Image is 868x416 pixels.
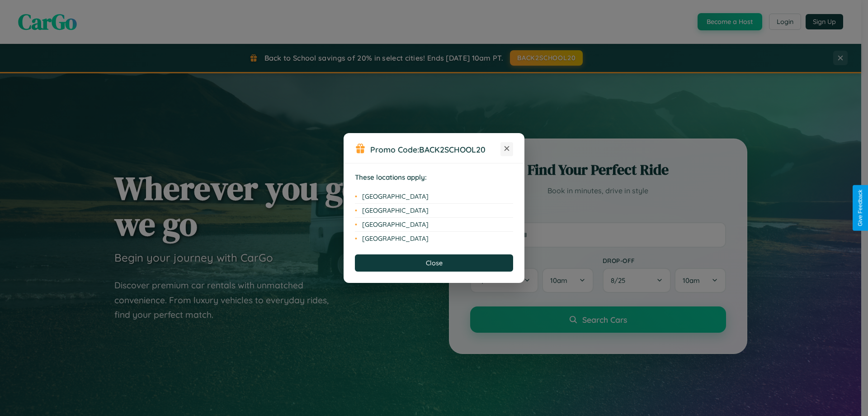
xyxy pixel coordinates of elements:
li: [GEOGRAPHIC_DATA] [355,232,513,245]
li: [GEOGRAPHIC_DATA] [355,190,513,204]
li: [GEOGRAPHIC_DATA] [355,204,513,218]
h3: Promo Code: [370,144,500,154]
button: Close [355,254,513,272]
li: [GEOGRAPHIC_DATA] [355,218,513,232]
strong: These locations apply: [355,173,427,182]
b: BACK2SCHOOL20 [419,144,486,154]
div: Give Feedback [857,190,863,226]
